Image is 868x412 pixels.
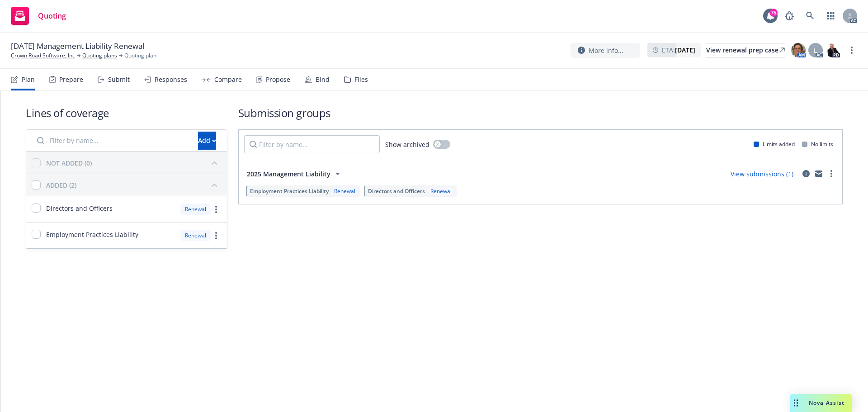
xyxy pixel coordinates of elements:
[266,76,290,83] div: Propose
[801,7,819,25] a: Search
[731,170,793,178] a: View submissions (1)
[46,180,76,190] div: ADDED (2)
[846,45,857,56] a: more
[11,41,144,52] span: [DATE] Management Liability Renewal
[250,187,329,195] span: Employment Practices Liability
[790,394,802,412] div: Drag to move
[368,187,425,195] span: Directors and Officers
[826,168,837,179] a: more
[790,394,852,412] button: Nova Assist
[813,168,824,179] a: mail
[198,132,216,149] div: Add
[244,165,346,183] button: 2025 Management Liability
[46,204,113,213] span: Directors and Officers
[238,105,843,120] h1: Submission groups
[214,76,242,83] div: Compare
[59,76,83,83] div: Prepare
[38,12,66,19] span: Quoting
[754,140,795,148] div: Limits added
[46,178,222,192] button: ADDED (2)
[82,52,117,60] a: Quoting plans
[180,230,211,241] div: Renewal
[46,230,138,239] span: Employment Practices Liability
[247,169,330,179] span: 2025 Management Liability
[589,46,623,55] span: More info...
[244,135,380,153] input: Filter by name...
[46,158,92,168] div: NOT ADDED (0)
[385,140,429,149] span: Show archived
[571,43,640,58] button: More info...
[429,187,453,195] div: Renewal
[822,7,840,25] a: Switch app
[332,187,357,195] div: Renewal
[802,140,833,148] div: No limits
[32,132,193,150] input: Filter by name...
[198,132,216,150] button: Add
[7,3,70,28] a: Quoting
[46,156,222,170] button: NOT ADDED (0)
[211,230,222,241] a: more
[675,46,695,54] strong: [DATE]
[316,76,330,83] div: Bind
[155,76,187,83] div: Responses
[180,204,211,215] div: Renewal
[801,168,811,179] a: circleInformation
[780,7,798,25] a: Report a Bug
[791,43,806,57] img: photo
[124,52,156,60] span: Quoting plan
[108,76,130,83] div: Submit
[662,45,695,55] span: ETA :
[706,43,785,57] div: View renewal prep case
[769,9,778,17] div: 75
[814,46,817,55] span: L
[26,105,227,120] h1: Lines of coverage
[211,204,222,215] a: more
[826,43,840,57] img: photo
[354,76,368,83] div: Files
[11,52,75,60] a: Crown Road Software, Inc
[809,399,844,407] span: Nova Assist
[706,43,785,57] a: View renewal prep case
[22,76,35,83] div: Plan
